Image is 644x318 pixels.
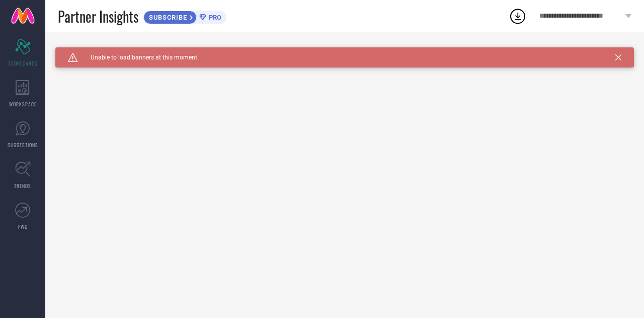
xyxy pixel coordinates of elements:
[58,6,138,27] span: Partner Insights
[144,14,190,21] span: SUBSCRIBE
[78,54,197,61] span: Unable to load banners at this moment
[8,141,38,149] span: SUGGESTIONS
[143,8,226,24] a: SUBSCRIBEPRO
[55,47,634,55] div: Unable to load filters at this moment. Please try later.
[8,59,38,67] span: SCORECARDS
[9,100,37,108] span: WORKSPACE
[206,14,221,21] span: PRO
[18,223,28,230] span: FWD
[14,182,31,189] span: TRENDS
[509,7,527,25] div: Open download list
